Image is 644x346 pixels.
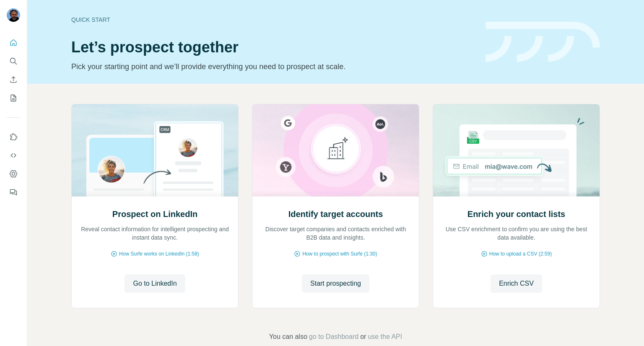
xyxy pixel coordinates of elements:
p: Discover target companies and contacts enriched with B2B data and insights. [261,225,410,242]
button: Feedback [7,185,20,200]
img: Avatar [7,8,20,22]
button: Dashboard [7,166,20,181]
button: Enrich CSV [7,72,20,87]
p: Reveal contact information for intelligent prospecting and instant data sync. [80,225,230,242]
div: Quick start [71,15,475,24]
img: Prospect on LinkedIn [71,104,239,196]
span: How to prospect with Surfe (1:30) [302,250,377,258]
span: Enrich CSV [499,279,534,289]
button: My lists [7,90,20,106]
span: You can also [269,332,307,342]
h2: Identify target accounts [288,208,383,220]
span: Start prospecting [310,279,361,289]
h2: Prospect on LinkedIn [112,208,197,220]
span: Go to LinkedIn [133,279,177,289]
button: Quick start [7,35,20,50]
span: How Surfe works on LinkedIn (1:58) [119,250,199,258]
p: Pick your starting point and we’ll provide everything you need to prospect at scale. [71,61,475,72]
button: Search [7,54,20,69]
button: go to Dashboard [309,332,358,342]
p: Use CSV enrichment to confirm you are using the best data available. [441,225,591,242]
button: Use Surfe on LinkedIn [7,129,20,145]
button: Start prospecting [302,274,369,293]
span: How to upload a CSV (2:59) [489,250,552,258]
h1: Let’s prospect together [71,39,475,56]
span: or [360,332,366,342]
h2: Enrich your contact lists [467,208,565,220]
img: Identify target accounts [252,104,419,196]
button: Use Surfe API [7,148,20,163]
img: banner [486,22,600,62]
button: Enrich CSV [491,274,542,293]
button: use the API [368,332,402,342]
button: Go to LinkedIn [125,274,185,293]
img: Enrich your contact lists [433,104,600,196]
